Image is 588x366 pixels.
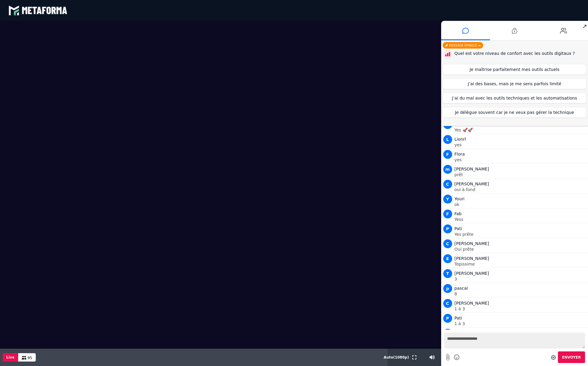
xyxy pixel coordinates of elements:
[443,269,452,278] span: T
[443,180,452,189] span: C
[455,301,489,305] span: [PERSON_NAME]
[443,195,452,204] span: Y
[581,21,588,32] span: ↗
[455,196,465,201] span: Youri
[455,217,587,221] p: Yess
[562,355,581,359] span: Envoyer
[443,239,452,248] span: C
[384,355,409,359] span: Auto ( 1080 p)
[455,226,462,231] span: Pati
[443,165,452,174] span: m
[455,232,587,236] p: Yes prête
[455,277,587,281] p: 3
[455,152,465,156] span: Flora
[455,202,587,207] p: ok
[443,135,452,144] span: L
[455,173,587,177] p: prêt
[455,286,468,291] span: pascal
[455,292,587,296] p: 8
[455,256,489,261] span: [PERSON_NAME]
[455,128,587,132] p: Yes 🚀🚀
[443,224,452,233] span: P
[455,211,462,216] span: Fab
[455,137,466,142] span: Lionrl
[443,107,587,118] button: Je délègue souvent car je ne veux pas gérer la technique
[443,210,452,218] span: F
[443,64,587,75] button: Je maîtrise parfaitement mes outils actuels
[455,271,489,276] span: [PERSON_NAME]
[443,284,452,293] span: p
[455,247,587,251] p: Oui prête
[443,78,587,89] button: J’ai des bases, mais je me sens parfois limité
[455,182,489,186] span: [PERSON_NAME]
[443,299,452,308] span: C
[443,329,452,338] span: p
[3,353,18,362] button: Live
[443,254,452,263] span: E
[382,349,410,366] button: Auto(1080p)
[443,150,452,159] span: F
[455,262,587,266] p: Topissime
[455,167,489,171] span: [PERSON_NAME]
[455,307,587,311] p: 1 à 3
[455,143,587,147] p: yes
[28,356,32,360] span: 95
[455,322,587,326] p: 1 à 3
[455,50,587,57] div: Quel est votre niveau de confort avec les outils digitaux ?
[443,314,452,323] span: P
[558,351,585,363] button: Envoyer
[455,316,462,320] span: Pati
[443,42,483,49] div: Message épinglé
[455,158,587,162] p: yes
[455,187,587,192] p: oui à fond
[443,93,587,103] button: J’ai du mal avec les outils techniques et les automatisations
[455,241,489,246] span: [PERSON_NAME]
